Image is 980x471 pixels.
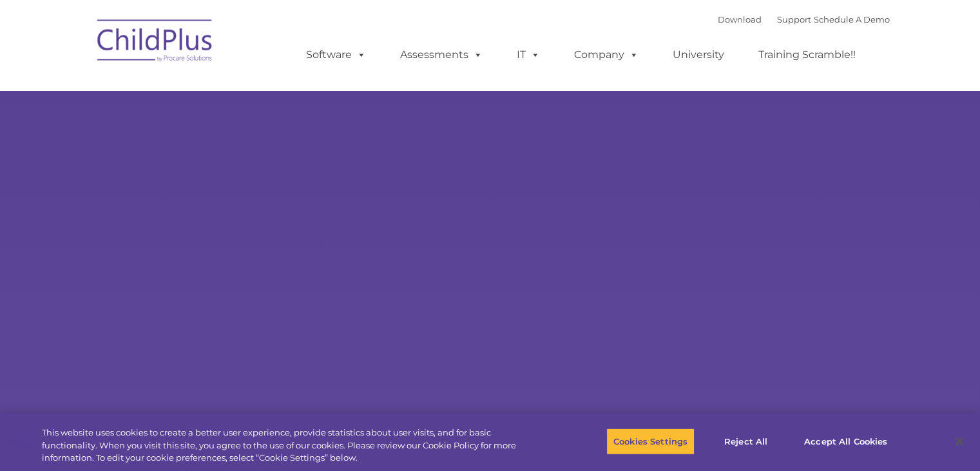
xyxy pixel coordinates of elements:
a: Software [293,42,379,68]
button: Reject All [706,428,786,455]
a: Assessments [387,42,495,68]
font: | [718,14,890,25]
button: Close [945,427,974,456]
a: Support [777,14,811,25]
a: Company [561,42,651,68]
a: Schedule A Demo [814,14,890,25]
a: Training Scramble!! [745,42,869,68]
img: ChildPlus by Procare Solutions [91,10,220,75]
a: University [660,42,737,68]
a: IT [504,42,553,68]
a: Download [718,14,762,25]
button: Cookies Settings [606,428,695,455]
button: Accept All Cookies [797,428,894,455]
div: This website uses cookies to create a better user experience, provide statistics about user visit... [42,426,539,465]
